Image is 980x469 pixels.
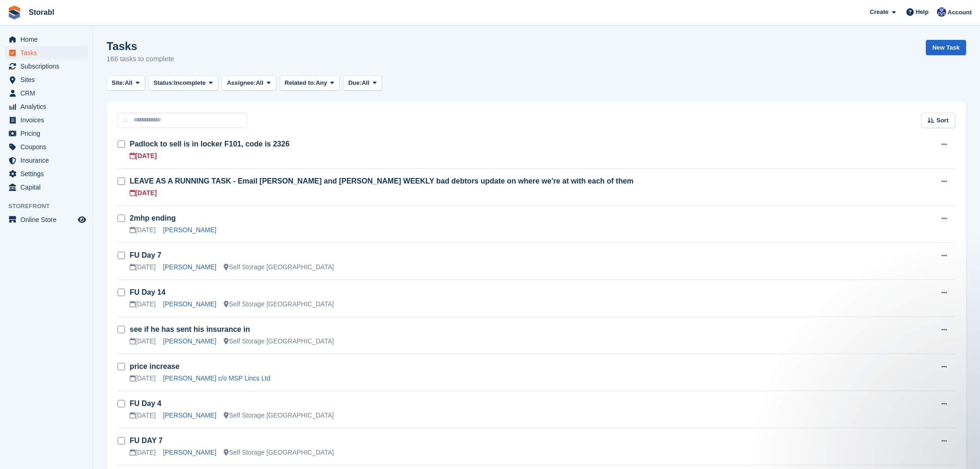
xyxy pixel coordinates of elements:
span: Invoices [20,114,76,127]
div: Self Storage [GEOGRAPHIC_DATA] [224,448,334,457]
span: Sort [936,116,949,125]
a: FU Day 7 [130,251,161,259]
span: All [256,78,264,88]
img: Tegan Ewart [937,7,946,17]
a: [PERSON_NAME] [163,412,216,419]
span: All [362,78,370,88]
button: Site: All [107,76,145,91]
span: Coupons [20,140,76,153]
a: menu [5,114,88,127]
span: Insurance [20,154,76,167]
span: Home [20,33,76,46]
button: Related to: Any [280,76,339,91]
span: Subscriptions [20,60,76,73]
p: 166 tasks to complete [107,54,174,64]
span: All [125,78,132,88]
a: 2mhp ending [130,214,176,222]
span: Site: [112,78,125,88]
span: Assignee: [227,78,256,88]
a: menu [5,33,88,46]
a: menu [5,100,88,113]
a: Preview store [76,214,88,225]
div: [DATE] [130,151,157,161]
a: LEAVE AS A RUNNING TASK - Email [PERSON_NAME] and [PERSON_NAME] WEEKLY bad debtors update on wher... [130,177,634,185]
button: Assignee: All [222,76,276,91]
a: menu [5,167,88,180]
span: Incomplete [174,78,206,88]
a: menu [5,154,88,167]
a: New Task [926,40,966,55]
span: Help [916,7,929,17]
a: [PERSON_NAME] [163,337,216,345]
div: [DATE] [130,374,156,383]
a: FU DAY 7 [130,437,163,444]
span: Create [870,7,888,17]
a: [PERSON_NAME] [163,226,216,234]
div: Self Storage [GEOGRAPHIC_DATA] [224,262,334,272]
a: menu [5,181,88,194]
span: Any [316,78,327,88]
span: Account [948,8,972,17]
img: stora-icon-8386f47178a22dfd0bd8f6a31ec36ba5ce8667c1dd55bd0f319d3a0aa187defe.svg [7,6,21,19]
span: Capital [20,181,76,194]
a: Storabl [25,5,58,20]
a: menu [5,213,88,226]
a: Padlock to sell is in locker F101, code is 2326 [130,140,289,148]
span: Due: [348,78,362,88]
div: [DATE] [130,262,156,272]
span: Sites [20,73,76,86]
div: [DATE] [130,411,156,420]
a: [PERSON_NAME] [163,263,216,271]
span: Related to: [285,78,316,88]
a: menu [5,73,88,86]
a: price increase [130,362,180,370]
span: Pricing [20,127,76,140]
a: [PERSON_NAME] c/o MSP Lincs Ltd [163,374,270,382]
div: [DATE] [130,225,156,235]
a: FU Day 14 [130,288,165,296]
span: Storefront [8,202,92,211]
a: FU Day 4 [130,399,161,407]
span: Settings [20,167,76,180]
span: Status: [154,78,174,88]
div: Self Storage [GEOGRAPHIC_DATA] [224,299,334,309]
a: menu [5,46,88,59]
div: [DATE] [130,188,157,198]
div: [DATE] [130,299,156,309]
div: Self Storage [GEOGRAPHIC_DATA] [224,411,334,420]
div: [DATE] [130,336,156,346]
div: Self Storage [GEOGRAPHIC_DATA] [224,336,334,346]
a: menu [5,87,88,100]
span: Tasks [20,46,76,59]
span: Analytics [20,100,76,113]
a: [PERSON_NAME] [163,449,216,456]
h1: Tasks [107,40,174,52]
a: see if he has sent his insurance in [130,325,250,333]
a: [PERSON_NAME] [163,300,216,308]
span: CRM [20,87,76,100]
a: menu [5,127,88,140]
button: Status: Incomplete [149,76,218,91]
a: menu [5,60,88,73]
button: Due: All [343,76,382,91]
span: Online Store [20,213,76,226]
a: menu [5,140,88,153]
div: [DATE] [130,448,156,457]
